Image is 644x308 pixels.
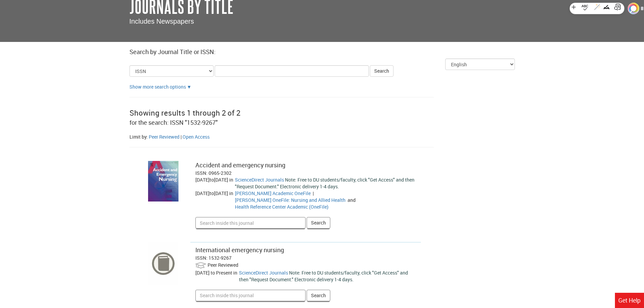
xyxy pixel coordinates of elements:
[235,176,414,190] span: Note: Free to DU students/faculty, click "Get Access" and then "Request Document." Electronic del...
[229,190,233,196] span: in
[129,108,240,118] span: Showing results 1 through 2 of 2
[195,176,235,190] div: [DATE] [DATE]
[235,204,329,210] a: Go to Health Reference Center Academic (OneFile)
[229,176,233,183] span: in
[312,190,315,196] span: |
[233,269,237,276] span: in
[181,134,182,140] span: |
[195,290,306,301] input: Search inside this journal
[129,84,186,90] a: Show more search options
[183,134,210,140] a: Filter by peer open access
[239,269,288,276] a: Go to ScienceDirect Journals
[208,262,238,268] span: Peer Reviewed
[195,269,239,283] div: [DATE]
[195,190,235,210] div: [DATE] [DATE]
[195,261,207,269] img: Peer Reviewed:
[347,197,357,203] span: and
[239,269,408,283] span: Note: Free to DU students/faculty, click "Get Access" and then "Request Document." Electronic del...
[129,134,148,140] span: Limit by:
[235,176,284,183] a: Go to ScienceDirect Journals
[148,242,178,285] img: cover image for: International emergency nursing
[129,49,515,55] h2: Search by Journal Title or ISSN:
[370,65,393,77] button: Search
[129,17,515,26] p: Includes Newspapers
[195,255,416,261] div: ISSN: 1532-9267
[195,246,416,255] div: International emergency nursing
[187,84,192,90] a: Show more search options
[307,290,330,301] button: Search
[307,217,330,229] button: Search
[195,217,306,229] input: Search inside this journal
[149,134,180,140] a: Filter by peer reviewed
[148,161,178,202] img: cover image for: Accident and emergency nursing
[195,170,416,176] div: ISSN: 0965-2302
[235,190,311,196] a: Go to Gale Academic OneFile
[195,161,416,170] div: Accident and emergency nursing
[210,190,214,196] span: to
[129,118,218,126] span: for the search: ISSN "1532-9267"
[210,176,214,183] span: to
[211,269,232,276] span: to Present
[615,293,644,308] a: Get Help
[235,197,345,203] a: Go to Gale OneFile: Nursing and Allied Health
